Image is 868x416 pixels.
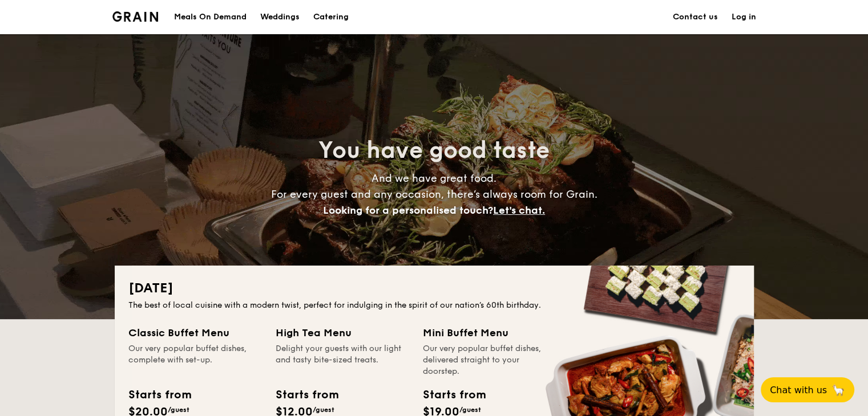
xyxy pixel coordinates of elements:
span: /guest [168,406,189,414]
span: 🦙 [831,384,845,397]
a: Logotype [112,11,159,22]
div: Our very popular buffet dishes, delivered straight to your doorstep. [423,343,556,377]
span: And we have great food. For every guest and any occasion, there’s always room for Grain. [271,172,597,217]
h2: [DATE] [128,279,740,297]
span: Chat with us [770,385,827,395]
span: /guest [459,406,481,414]
div: The best of local cuisine with a modern twist, perfect for indulging in the spirit of our nation’... [128,300,740,311]
div: High Tea Menu [276,325,409,341]
div: Classic Buffet Menu [128,325,262,341]
div: Starts from [128,386,191,403]
img: Grain [112,11,159,22]
div: Mini Buffet Menu [423,325,556,341]
div: Starts from [276,386,338,403]
span: Looking for a personalised touch? [323,204,493,217]
div: Starts from [423,386,485,403]
span: You have good taste [318,137,550,164]
div: Our very popular buffet dishes, complete with set-up. [128,343,262,377]
span: /guest [313,406,334,414]
span: Let's chat. [493,204,545,217]
button: Chat with us🦙 [761,377,854,402]
div: Delight your guests with our light and tasty bite-sized treats. [276,343,409,377]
